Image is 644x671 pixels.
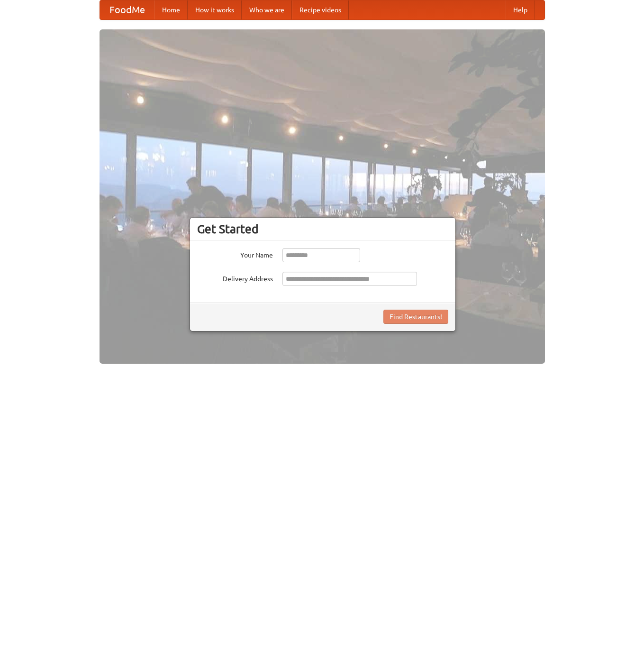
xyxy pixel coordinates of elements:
[292,0,349,19] a: Recipe videos
[506,0,535,19] a: Help
[383,310,448,324] button: Find Restaurants!
[100,0,154,19] a: FoodMe
[188,0,242,19] a: How it works
[242,0,292,19] a: Who we are
[154,0,188,19] a: Home
[197,222,448,236] h3: Get Started
[197,272,273,284] label: Delivery Address
[197,248,273,260] label: Your Name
